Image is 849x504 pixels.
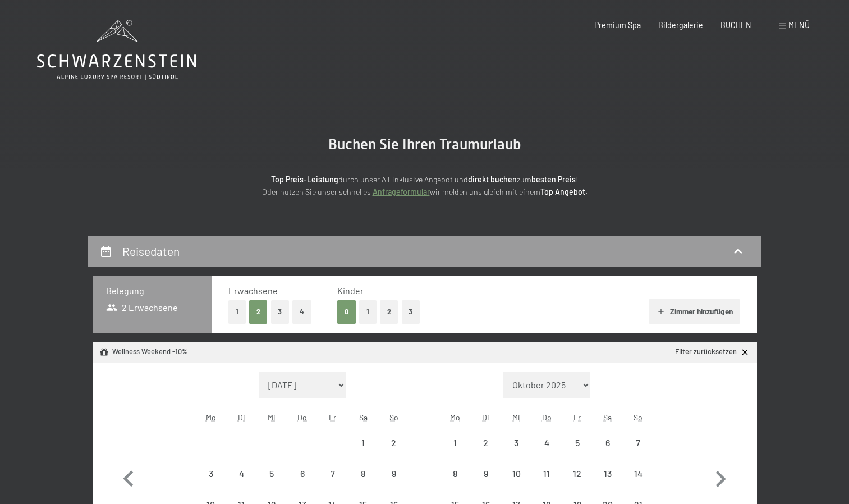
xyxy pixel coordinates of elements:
[106,301,178,314] span: 2 Erwachsene
[378,427,409,457] div: Anreise nicht möglich
[501,427,531,457] div: Wed Dec 03 2025
[349,438,377,466] div: 1
[562,459,592,489] div: Fri Dec 12 2025
[359,300,377,323] button: 1
[593,459,623,489] div: Sat Dec 13 2025
[196,459,226,489] div: Mon Nov 03 2025
[531,459,562,489] div: Anreise nicht möglich
[389,413,398,422] abbr: Sonntag
[472,469,500,497] div: 9
[292,300,311,323] button: 4
[562,427,592,457] div: Anreise nicht möglich
[287,459,318,489] div: Thu Nov 06 2025
[542,413,552,422] abbr: Donnerstag
[624,469,652,497] div: 14
[649,299,740,324] button: Zimmer hinzufügen
[258,469,286,497] div: 5
[196,459,226,489] div: Anreise nicht möglich
[206,413,216,422] abbr: Montag
[319,469,347,497] div: 7
[328,136,521,153] span: Buchen Sie Ihren Traumurlaub
[562,427,592,457] div: Fri Dec 05 2025
[563,438,591,466] div: 5
[531,427,562,457] div: Anreise nicht möglich
[256,459,287,489] div: Anreise nicht möglich
[287,459,318,489] div: Anreise nicht möglich
[238,413,245,422] abbr: Dienstag
[594,469,622,497] div: 13
[623,459,653,489] div: Anreise nicht möglich
[634,413,643,422] abbr: Sonntag
[378,427,409,457] div: Sun Nov 02 2025
[178,173,672,199] p: durch unser All-inklusive Angebot und zum ! Oder nutzen Sie unser schnelles wir melden uns gleich...
[482,413,489,422] abbr: Dienstag
[227,469,255,497] div: 4
[256,459,287,489] div: Wed Nov 05 2025
[593,427,623,457] div: Anreise nicht möglich
[603,413,612,422] abbr: Samstag
[502,438,530,466] div: 3
[373,187,430,196] a: Anfrageformular
[450,413,460,422] abbr: Montag
[512,413,520,422] abbr: Mittwoch
[297,413,307,422] abbr: Donnerstag
[99,347,188,357] div: Wellness Weekend -10%
[471,459,501,489] div: Tue Dec 09 2025
[501,459,531,489] div: Wed Dec 10 2025
[318,459,348,489] div: Anreise nicht möglich
[594,20,641,30] a: Premium Spa
[318,459,348,489] div: Fri Nov 07 2025
[468,175,517,184] strong: direkt buchen
[249,300,268,323] button: 2
[624,438,652,466] div: 7
[533,469,561,497] div: 11
[623,427,653,457] div: Sun Dec 07 2025
[562,459,592,489] div: Anreise nicht möglich
[563,469,591,497] div: 12
[348,459,378,489] div: Sat Nov 08 2025
[106,285,199,297] h3: Belegung
[378,459,409,489] div: Sun Nov 09 2025
[348,427,378,457] div: Sat Nov 01 2025
[573,413,581,422] abbr: Freitag
[271,175,338,184] strong: Top Preis-Leistung
[440,459,470,489] div: Anreise nicht möglich
[471,459,501,489] div: Anreise nicht möglich
[349,469,377,497] div: 8
[540,187,588,196] strong: Top Angebot.
[788,20,810,30] span: Menü
[441,469,469,497] div: 8
[623,427,653,457] div: Anreise nicht möglich
[228,300,246,323] button: 1
[226,459,256,489] div: Anreise nicht möglich
[593,427,623,457] div: Sat Dec 06 2025
[268,413,276,422] abbr: Mittwoch
[502,469,530,497] div: 10
[531,427,562,457] div: Thu Dec 04 2025
[380,300,398,323] button: 2
[472,438,500,466] div: 2
[288,469,316,497] div: 6
[378,459,409,489] div: Anreise nicht möglich
[440,427,470,457] div: Mon Dec 01 2025
[531,459,562,489] div: Thu Dec 11 2025
[402,300,420,323] button: 3
[594,438,622,466] div: 6
[379,469,407,497] div: 9
[271,300,290,323] button: 3
[440,459,470,489] div: Mon Dec 08 2025
[658,20,703,30] a: Bildergalerie
[329,413,336,422] abbr: Freitag
[122,244,180,258] h2: Reisedaten
[720,20,751,30] a: BUCHEN
[471,427,501,457] div: Anreise nicht möglich
[348,459,378,489] div: Anreise nicht möglich
[337,300,356,323] button: 0
[226,459,256,489] div: Tue Nov 04 2025
[228,285,278,296] span: Erwachsene
[533,438,561,466] div: 4
[99,347,109,357] svg: Angebot/Paket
